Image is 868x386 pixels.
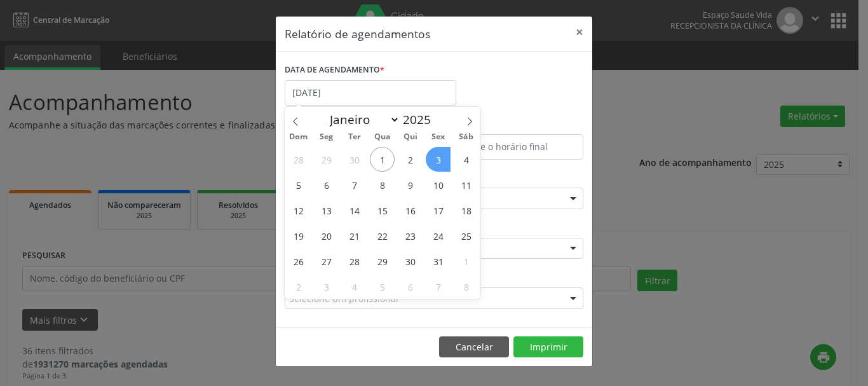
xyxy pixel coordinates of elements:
[314,274,339,299] span: Novembro 3, 2025
[286,172,311,197] span: Outubro 5, 2025
[370,147,395,172] span: Outubro 1, 2025
[289,292,398,305] span: Selecione um profissional
[342,147,367,172] span: Setembro 30, 2025
[370,172,395,197] span: Outubro 8, 2025
[424,133,452,141] span: Sex
[513,336,583,358] button: Imprimir
[400,111,442,128] input: Year
[454,198,478,223] span: Outubro 18, 2025
[342,249,367,273] span: Outubro 28, 2025
[314,172,339,197] span: Outubro 6, 2025
[426,223,451,248] span: Outubro 24, 2025
[439,336,509,358] button: Cancelar
[341,133,369,141] span: Ter
[437,114,583,134] label: ATÉ
[452,133,480,141] span: Sáb
[454,147,478,172] span: Outubro 4, 2025
[454,172,478,197] span: Outubro 11, 2025
[398,198,423,223] span: Outubro 16, 2025
[426,274,451,299] span: Novembro 7, 2025
[285,80,456,106] input: Selecione uma data ou intervalo
[567,17,592,48] button: Close
[342,223,367,248] span: Outubro 21, 2025
[398,172,423,197] span: Outubro 9, 2025
[342,198,367,223] span: Outubro 14, 2025
[314,147,339,172] span: Setembro 29, 2025
[454,223,478,248] span: Outubro 25, 2025
[426,249,451,273] span: Outubro 31, 2025
[286,249,311,273] span: Outubro 26, 2025
[370,249,395,273] span: Outubro 29, 2025
[314,198,339,223] span: Outubro 13, 2025
[314,249,339,273] span: Outubro 27, 2025
[370,198,395,223] span: Outubro 15, 2025
[342,172,367,197] span: Outubro 7, 2025
[285,133,313,141] span: Dom
[285,25,430,42] h5: Relatório de agendamentos
[397,133,424,141] span: Qui
[370,223,395,248] span: Outubro 22, 2025
[370,274,395,299] span: Novembro 5, 2025
[398,147,423,172] span: Outubro 2, 2025
[398,274,423,299] span: Novembro 6, 2025
[286,198,311,223] span: Outubro 12, 2025
[437,134,583,160] input: Selecione o horário final
[426,172,451,197] span: Outubro 10, 2025
[285,60,384,80] label: DATA DE AGENDAMENTO
[454,274,478,299] span: Novembro 8, 2025
[286,147,311,172] span: Setembro 28, 2025
[342,274,367,299] span: Novembro 4, 2025
[398,223,423,248] span: Outubro 23, 2025
[286,274,311,299] span: Novembro 2, 2025
[286,223,311,248] span: Outubro 19, 2025
[369,133,397,141] span: Qua
[313,133,341,141] span: Seg
[454,249,478,273] span: Novembro 1, 2025
[426,198,451,223] span: Outubro 17, 2025
[314,223,339,248] span: Outubro 20, 2025
[426,147,451,172] span: Outubro 3, 2025
[323,111,400,128] select: Month
[398,249,423,273] span: Outubro 30, 2025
